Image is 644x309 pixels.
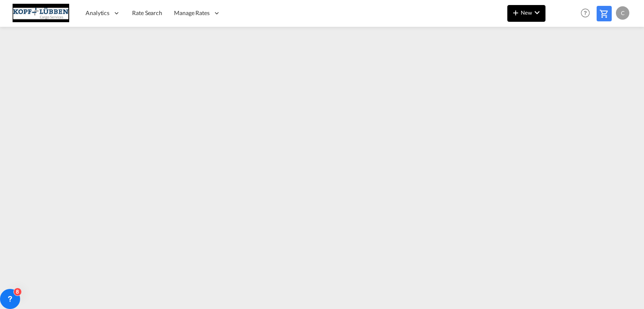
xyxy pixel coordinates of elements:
[616,6,629,20] div: C
[174,9,210,17] span: Manage Rates
[507,5,545,22] button: icon-plus 400-fgNewicon-chevron-down
[578,6,592,20] span: Help
[13,4,69,23] img: 25cf3bb0aafc11ee9c4fdbd399af7748.JPG
[511,8,521,18] md-icon: icon-plus 400-fg
[578,6,597,21] div: Help
[132,9,162,16] span: Rate Search
[511,9,542,16] span: New
[532,8,542,18] md-icon: icon-chevron-down
[86,9,109,17] span: Analytics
